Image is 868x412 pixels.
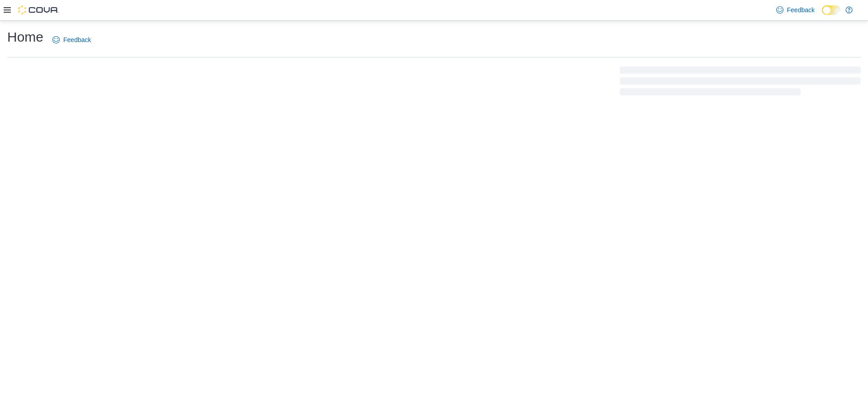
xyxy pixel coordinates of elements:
[773,1,818,19] a: Feedback
[7,28,43,46] h1: Home
[620,68,861,97] span: Loading
[63,35,91,44] span: Feedback
[18,5,59,14] img: Cova
[822,5,841,15] input: Dark Mode
[787,5,815,14] span: Feedback
[49,31,94,49] a: Feedback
